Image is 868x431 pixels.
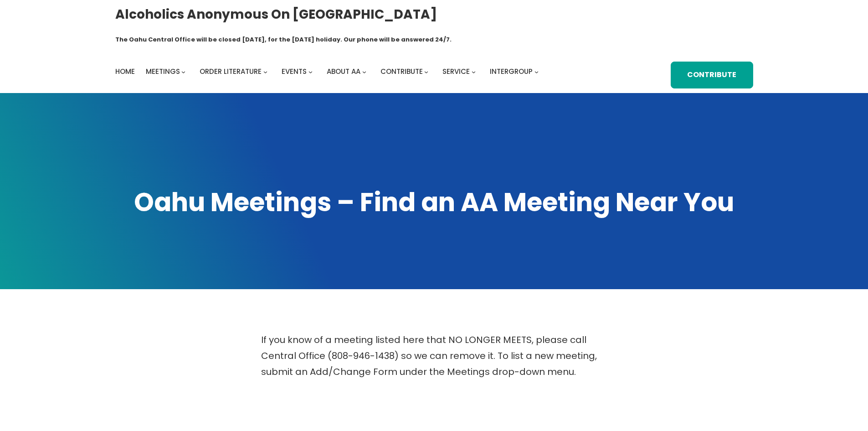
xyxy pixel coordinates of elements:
h1: Oahu Meetings – Find an AA Meeting Near You [115,185,753,220]
button: Meetings submenu [181,70,185,74]
span: Meetings [146,67,180,76]
p: If you know of a meeting listed here that NO LONGER MEETS, please call Central Office (808-946-14... [261,332,607,380]
a: Alcoholics Anonymous on [GEOGRAPHIC_DATA] [115,3,437,26]
a: Contribute [380,65,423,78]
button: Service submenu [472,70,476,74]
span: Contribute [380,67,423,76]
nav: Intergroup [115,65,542,78]
span: Service [442,67,470,76]
span: Order Literature [200,67,262,76]
a: Contribute [671,62,753,88]
span: Events [282,67,307,76]
button: Intergroup submenu [534,70,539,74]
button: Order Literature submenu [263,70,267,74]
button: Contribute submenu [424,70,428,74]
span: Intergroup [490,67,533,76]
button: About AA submenu [362,70,366,74]
span: Home [115,67,135,76]
a: Intergroup [490,65,533,78]
span: About AA [327,67,360,76]
a: Home [115,65,135,78]
button: Events submenu [308,70,313,74]
h1: The Oahu Central Office will be closed [DATE], for the [DATE] holiday. Our phone will be answered... [115,35,452,44]
a: Events [282,65,307,78]
a: Meetings [146,65,180,78]
a: Service [442,65,470,78]
a: About AA [327,65,360,78]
